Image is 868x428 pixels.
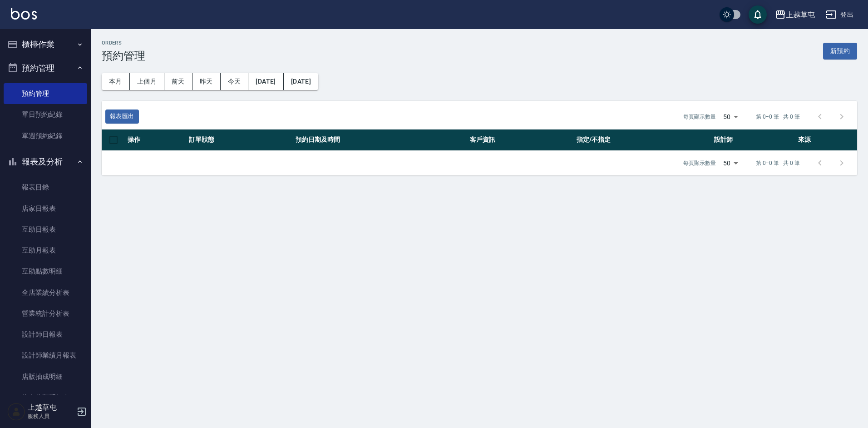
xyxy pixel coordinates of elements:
[4,177,87,198] a: 報表目錄
[28,403,74,412] h5: 上越草屯
[125,129,187,151] th: 操作
[796,129,857,151] th: 來源
[574,129,711,151] th: 指定/不指定
[683,113,716,121] p: 每頁顯示數量
[105,109,139,124] button: 報表匯出
[7,403,25,421] img: Person
[4,125,87,146] a: 單週預約紀錄
[756,159,800,167] p: 第 0–0 筆 共 0 筆
[749,5,767,24] button: save
[4,387,87,408] a: 收支分類明細表
[4,104,87,125] a: 單日預約紀錄
[712,129,796,151] th: 設計師
[683,159,716,167] p: 每頁顯示數量
[248,73,283,90] button: [DATE]
[28,412,74,420] p: 服務人員
[293,129,468,151] th: 預約日期及時間
[4,83,87,104] a: 預約管理
[102,40,145,46] h2: Orders
[4,198,87,219] a: 店家日報表
[11,8,37,20] img: Logo
[4,33,87,56] button: 櫃檯作業
[102,73,130,90] button: 本月
[284,73,318,90] button: [DATE]
[4,282,87,303] a: 全店業績分析表
[130,73,164,90] button: 上個月
[468,129,574,151] th: 客戶資訊
[4,303,87,324] a: 營業統計分析表
[823,46,857,55] a: 新預約
[720,105,741,129] div: 50
[4,324,87,345] a: 設計師日報表
[756,113,800,121] p: 第 0–0 筆 共 0 筆
[187,129,293,151] th: 訂單狀態
[720,151,741,175] div: 50
[221,73,249,90] button: 今天
[4,150,87,174] button: 報表及分析
[4,240,87,261] a: 互助月報表
[786,9,815,20] div: 上越草屯
[102,50,145,62] h3: 預約管理
[4,56,87,80] button: 預約管理
[4,261,87,282] a: 互助點數明細
[771,5,819,24] button: 上越草屯
[4,219,87,240] a: 互助日報表
[164,73,192,90] button: 前天
[4,345,87,366] a: 設計師業績月報表
[822,6,857,23] button: 登出
[4,366,87,387] a: 店販抽成明細
[823,43,857,60] button: 新預約
[192,73,221,90] button: 昨天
